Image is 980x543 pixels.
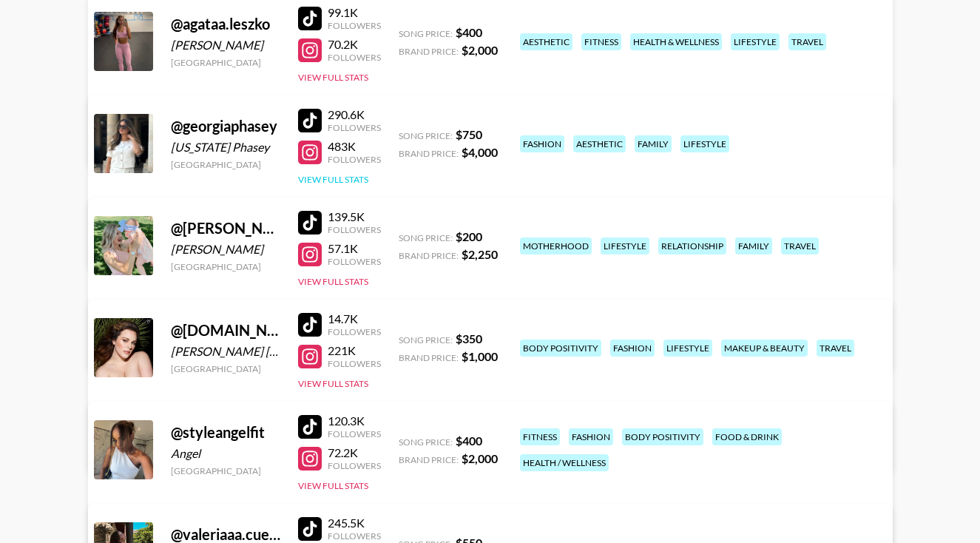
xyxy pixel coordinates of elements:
[328,209,381,224] div: 139.5K
[399,232,453,243] span: Song Price:
[298,480,368,491] button: View Full Stats
[680,135,729,152] div: lifestyle
[658,237,726,254] div: relationship
[328,460,381,471] div: Followers
[663,340,712,357] div: lifestyle
[721,340,808,357] div: makeup & beauty
[788,33,826,50] div: travel
[456,229,482,243] strong: $ 200
[635,135,672,152] div: family
[817,340,854,357] div: travel
[462,145,498,159] strong: $ 4,000
[630,33,722,50] div: health & wellness
[171,423,280,442] div: @ styleangelfit
[298,72,368,83] button: View Full Stats
[781,237,819,254] div: travel
[462,451,498,465] strong: $ 2,000
[298,276,368,287] button: View Full Stats
[610,340,655,357] div: fashion
[399,250,459,261] span: Brand Price:
[328,154,381,165] div: Followers
[171,219,280,237] div: @ [PERSON_NAME].[PERSON_NAME]
[520,237,592,254] div: motherhood
[462,349,498,363] strong: $ 1,000
[298,174,368,185] button: View Full Stats
[328,224,381,235] div: Followers
[328,122,381,133] div: Followers
[328,37,381,52] div: 70.2K
[328,5,381,20] div: 99.1K
[171,57,280,68] div: [GEOGRAPHIC_DATA]
[573,135,626,152] div: aesthetic
[328,139,381,154] div: 483K
[456,434,482,448] strong: $ 400
[328,326,381,337] div: Followers
[520,454,609,471] div: health / wellness
[171,446,280,461] div: Angel
[735,237,772,254] div: family
[171,321,280,340] div: @ [DOMAIN_NAME]
[399,352,459,363] span: Brand Price:
[328,52,381,63] div: Followers
[399,28,453,39] span: Song Price:
[328,343,381,358] div: 221K
[328,256,381,267] div: Followers
[171,140,280,155] div: [US_STATE] Phasey
[569,428,613,445] div: fashion
[462,43,498,57] strong: $ 2,000
[399,334,453,345] span: Song Price:
[328,20,381,31] div: Followers
[399,436,453,448] span: Song Price:
[171,465,280,476] div: [GEOGRAPHIC_DATA]
[171,363,280,374] div: [GEOGRAPHIC_DATA]
[171,242,280,257] div: [PERSON_NAME]
[399,46,459,57] span: Brand Price:
[328,107,381,122] div: 290.6K
[601,237,649,254] div: lifestyle
[622,428,703,445] div: body positivity
[328,445,381,460] div: 72.2K
[399,454,459,465] span: Brand Price:
[171,117,280,135] div: @ georgiaphasey
[328,241,381,256] div: 57.1K
[581,33,621,50] div: fitness
[328,516,381,530] div: 245.5K
[462,247,498,261] strong: $ 2,250
[171,159,280,170] div: [GEOGRAPHIC_DATA]
[399,148,459,159] span: Brand Price:
[328,530,381,542] div: Followers
[456,25,482,39] strong: $ 400
[399,130,453,141] span: Song Price:
[520,428,560,445] div: fitness
[731,33,780,50] div: lifestyle
[328,414,381,428] div: 120.3K
[328,311,381,326] div: 14.7K
[328,428,381,439] div: Followers
[456,127,482,141] strong: $ 750
[171,344,280,359] div: [PERSON_NAME] [PERSON_NAME]
[171,15,280,33] div: @ agataa.leszko
[328,358,381,369] div: Followers
[171,38,280,53] div: [PERSON_NAME]
[520,33,572,50] div: aesthetic
[171,261,280,272] div: [GEOGRAPHIC_DATA]
[712,428,782,445] div: food & drink
[456,331,482,345] strong: $ 350
[520,135,564,152] div: fashion
[520,340,601,357] div: body positivity
[298,378,368,389] button: View Full Stats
